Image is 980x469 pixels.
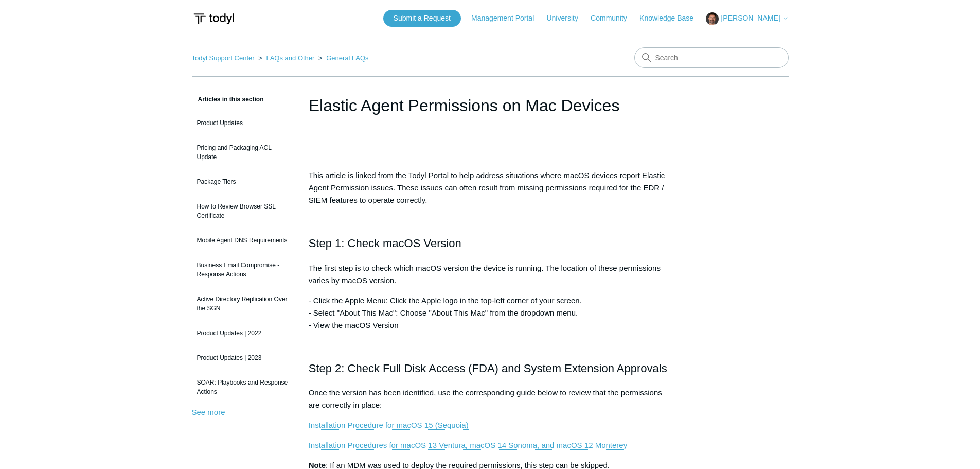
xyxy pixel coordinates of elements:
a: Product Updates | 2022 [192,323,293,343]
h2: Step 1: Check macOS Version [309,234,672,252]
a: University [546,13,588,24]
p: The first step is to check which macOS version the device is running. The location of these permi... [309,262,672,287]
a: Management Portal [471,13,544,24]
a: Knowledge Base [639,13,704,24]
h2: Step 2: Check Full Disk Access (FDA) and System Extension Approvals [309,359,672,377]
a: Active Directory Replication Over the SGN [192,289,293,318]
a: Pricing and Packaging ACL Update [192,138,293,167]
a: Business Email Compromise - Response Actions [192,255,293,284]
span: [PERSON_NAME] [721,14,780,22]
a: How to Review Browser SSL Certificate [192,197,293,225]
button: [PERSON_NAME] [706,12,788,25]
li: General FAQs [316,54,369,62]
a: Installation Procedure for macOS 15 (Sequoia) [309,421,469,430]
img: Todyl Support Center Help Center home page [192,9,236,28]
a: SOAR: Playbooks and Response Actions [192,373,293,402]
a: FAQs and Other [266,54,314,62]
a: Product Updates [192,113,293,133]
li: FAQs and Other [256,54,316,62]
a: Product Updates | 2023 [192,348,293,368]
a: Todyl Support Center [192,54,255,62]
a: General FAQs [326,54,368,62]
a: Mobile Agent DNS Requirements [192,231,293,250]
p: This article is linked from the Todyl Portal to help address situations where macOS devices repor... [309,169,672,206]
h1: Elastic Agent Permissions on Mac Devices [309,93,672,118]
span: Articles in this section [192,96,264,103]
p: Once the version has been identified, use the corresponding guide below to review that the permis... [309,387,672,411]
li: Todyl Support Center [192,54,257,62]
p: - Click the Apple Menu: Click the Apple logo in the top-left corner of your screen. - Select "Abo... [309,294,672,332]
a: Installation Procedures for macOS 13 Ventura, macOS 14 Sonoma, and macOS 12 Monterey [309,441,627,450]
a: Package Tiers [192,172,293,192]
a: See more [192,408,225,416]
input: Search [634,47,789,68]
a: Community [591,13,637,24]
a: Submit a Request [383,10,461,27]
